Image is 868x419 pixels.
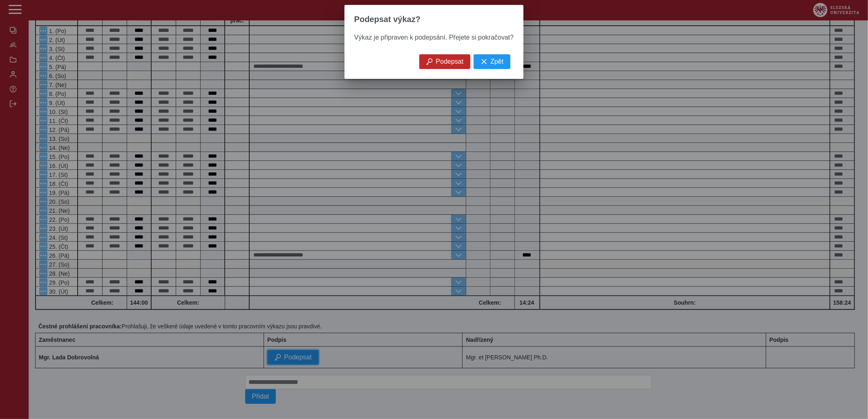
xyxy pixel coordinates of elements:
span: Výkaz je připraven k podepsání. Přejete si pokračovat? [354,34,514,41]
span: Podepsat [436,58,464,65]
button: Podepsat [419,54,471,69]
span: Podepsat výkaz? [354,15,421,24]
span: Zpět [490,58,503,65]
button: Zpět [474,54,510,69]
